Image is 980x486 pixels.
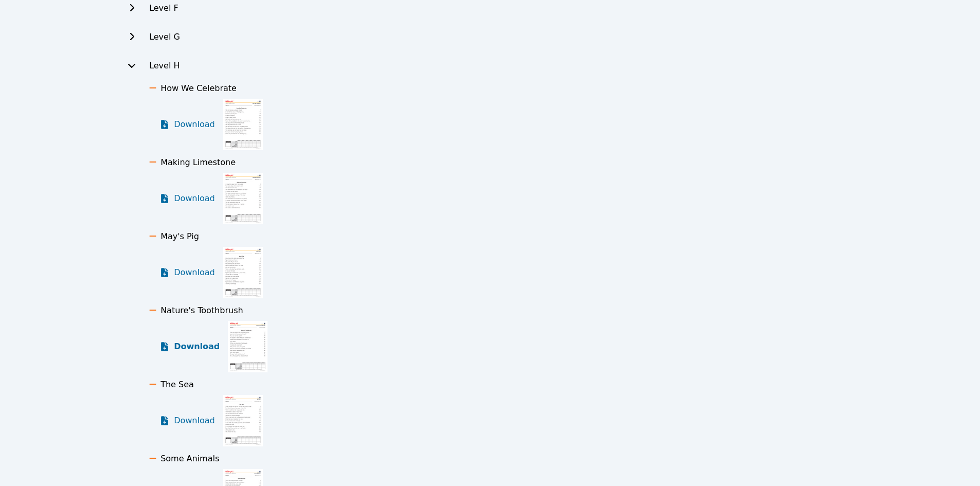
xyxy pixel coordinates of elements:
[223,173,263,224] img: Making Limestone
[161,305,243,315] span: Nature's Toothbrush
[174,266,215,279] span: Download
[228,321,268,372] img: Nature's Toothbrush
[159,395,215,446] a: Download
[174,340,220,353] span: Download
[159,321,220,372] a: Download
[223,99,263,150] img: How We Celebrate
[174,192,215,205] span: Download
[161,380,194,389] span: The Sea
[174,118,215,131] span: Download
[149,60,180,72] h2: Level H
[161,157,236,167] span: Making Limestone
[223,247,263,298] img: May's Pig
[159,247,215,298] a: Download
[174,415,215,427] span: Download
[223,395,263,446] img: The Sea
[159,99,215,150] a: Download
[149,31,180,43] h2: Level G
[149,2,179,14] h2: Level F
[161,454,219,463] span: Some Animals
[159,173,215,224] a: Download
[161,83,237,93] span: How We Celebrate
[161,231,199,241] span: May's Pig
